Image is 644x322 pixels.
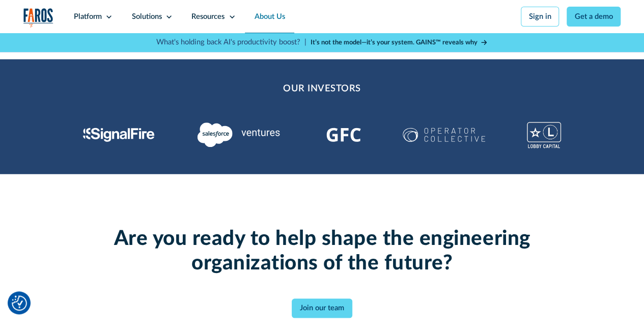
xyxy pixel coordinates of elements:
[12,295,27,311] img: Revisit consent button
[23,8,53,28] img: Logo of the analytics and reporting company Faros.
[83,227,561,276] h2: Are you ready to help shape the engineering organizations of the future?
[156,37,306,48] p: What's holding back AI's productivity boost? |
[12,295,27,311] button: Cookie Settings
[283,82,361,95] h2: Our Investors
[311,38,488,47] a: It’s not the model—it’s your system. GAINS™ reveals why
[23,8,53,28] a: home
[132,11,162,22] div: Solutions
[292,299,352,318] a: Join our team
[191,11,225,22] div: Resources
[567,7,621,27] a: Get a demo
[197,122,285,147] img: Salesforce Ventures logo
[326,128,361,142] img: GFC logo
[403,128,485,142] img: Operator's Collective Logo
[311,39,478,45] strong: It’s not the model—it’s your system. GAINS™ reveals why
[83,128,155,142] img: Signal Fire Logo
[521,7,559,27] a: Sign in
[527,122,561,148] img: Lobby Capital Logo
[74,11,102,22] div: Platform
